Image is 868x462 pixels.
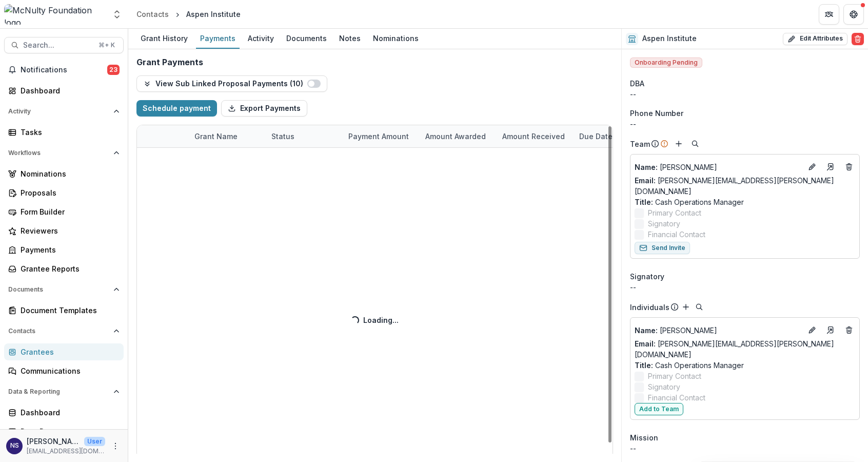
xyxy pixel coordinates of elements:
a: Notes [335,29,365,49]
div: Grantee Reports [21,263,115,274]
div: Dashboard [21,85,115,96]
a: Payments [4,241,124,258]
p: [PERSON_NAME] [635,325,802,336]
button: Open Activity [4,103,124,120]
button: Add [673,138,685,150]
div: Nina Sawhney [10,442,19,449]
div: Payments [21,244,115,255]
nav: breadcrumb [132,7,245,22]
button: Open entity switcher [110,4,124,25]
div: Document Templates [21,305,115,316]
span: Mission [630,432,658,443]
div: Grant History [136,31,192,46]
a: Grant History [136,29,192,49]
span: Signatory [648,218,680,229]
div: Activity [244,31,278,46]
a: Name: [PERSON_NAME] [635,162,802,172]
p: [EMAIL_ADDRESS][DOMAIN_NAME] [27,447,105,456]
div: Grantees [21,346,115,357]
span: DBA [630,78,644,89]
span: Documents [8,286,109,293]
img: McNulty Foundation logo [4,4,106,25]
a: Grantees [4,343,124,360]
span: Name : [635,326,658,335]
a: Nominations [4,165,124,182]
div: Documents [282,31,331,46]
p: User [84,437,105,446]
button: Edit [806,324,818,336]
button: Deletes [843,324,855,336]
button: Add [680,301,692,313]
a: Contacts [132,7,173,22]
button: Get Help [843,4,864,25]
a: Dashboard [4,404,124,421]
div: Form Builder [21,206,115,217]
p: Team [630,139,650,149]
a: Communications [4,362,124,379]
span: 23 [107,65,120,75]
span: Notifications [21,66,107,74]
a: Form Builder [4,203,124,220]
a: Proposals [4,184,124,201]
a: Tasks [4,124,124,141]
button: View Sub Linked Proposal Payments (10) [136,75,327,92]
a: Documents [282,29,331,49]
button: Search [693,301,705,313]
a: Reviewers [4,222,124,239]
div: Tasks [21,127,115,138]
span: Signatory [648,381,680,392]
a: Nominations [369,29,423,49]
div: Data Report [21,426,115,437]
p: Cash Operations Manager [635,197,855,207]
span: Activity [8,108,109,115]
div: Contacts [136,9,169,20]
a: Dashboard [4,82,124,99]
span: Primary Contact [648,371,701,381]
h2: Grant Payments [136,57,203,67]
p: -- [630,443,860,454]
button: Edit [806,161,818,173]
p: [PERSON_NAME] [635,162,802,172]
div: Reviewers [21,225,115,236]
a: Activity [244,29,278,49]
div: -- [630,119,860,129]
button: Open Contacts [4,323,124,339]
button: Search... [4,37,124,53]
div: Nominations [369,31,423,46]
div: Dashboard [21,407,115,418]
span: Primary Contact [648,207,701,218]
button: Edit Attributes [783,33,847,45]
button: Deletes [843,161,855,173]
span: Phone Number [630,108,683,119]
button: More [109,440,122,452]
span: Email: [635,176,656,185]
div: -- [630,89,860,100]
button: Add to Team [635,403,683,415]
div: Aspen Institute [186,9,241,20]
span: Title : [635,361,653,370]
div: -- [630,282,860,293]
div: Notes [335,31,365,46]
a: Go to contact [822,159,839,175]
span: Onboarding Pending [630,57,702,68]
a: Email: [PERSON_NAME][EMAIL_ADDRESS][PERSON_NAME][DOMAIN_NAME] [635,338,855,360]
a: Go to contact [822,322,839,338]
div: Payments [196,31,240,46]
span: Financial Contact [648,392,705,403]
span: Signatory [630,271,664,282]
button: Partners [819,4,839,25]
span: Data & Reporting [8,388,109,395]
div: Communications [21,365,115,376]
a: Email: [PERSON_NAME][EMAIL_ADDRESS][PERSON_NAME][DOMAIN_NAME] [635,175,855,197]
span: Email: [635,339,656,348]
button: Send Invite [635,242,690,254]
div: Proposals [21,187,115,198]
button: Notifications23 [4,62,124,78]
button: Open Data & Reporting [4,383,124,400]
span: Title : [635,198,653,206]
a: Document Templates [4,302,124,319]
span: Financial Contact [648,229,705,240]
a: Name: [PERSON_NAME] [635,325,802,336]
a: Grantee Reports [4,260,124,277]
a: Data Report [4,423,124,440]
